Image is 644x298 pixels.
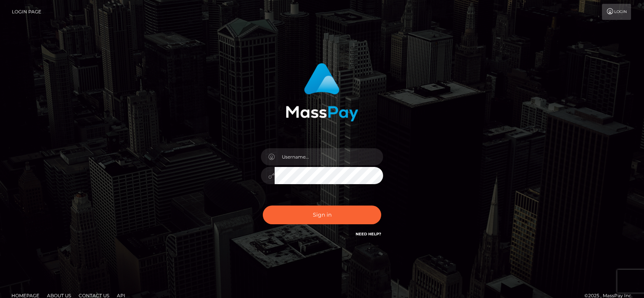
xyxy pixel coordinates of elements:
a: Login Page [12,4,41,20]
button: Sign in [263,206,381,224]
a: Login [602,4,631,20]
img: MassPay Login [286,63,358,121]
input: Username... [275,148,383,165]
a: Need Help? [356,232,381,236]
